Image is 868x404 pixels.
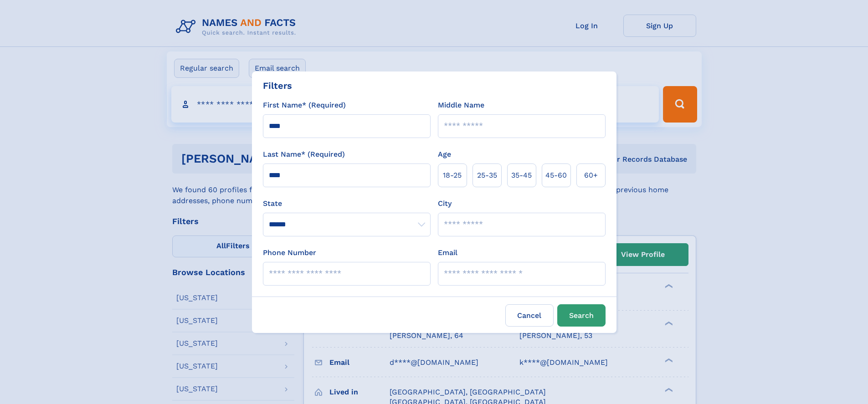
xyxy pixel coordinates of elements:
[263,79,292,92] div: Filters
[263,247,316,258] label: Phone Number
[438,247,457,258] label: Email
[263,198,431,209] label: State
[438,198,452,209] label: City
[443,170,462,181] span: 18‑25
[557,304,606,327] button: Search
[438,100,484,111] label: Middle Name
[438,149,451,160] label: Age
[545,170,567,181] span: 45‑60
[511,170,532,181] span: 35‑45
[263,149,345,160] label: Last Name* (Required)
[477,170,497,181] span: 25‑35
[263,100,346,111] label: First Name* (Required)
[505,304,554,327] label: Cancel
[584,170,598,181] span: 60+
